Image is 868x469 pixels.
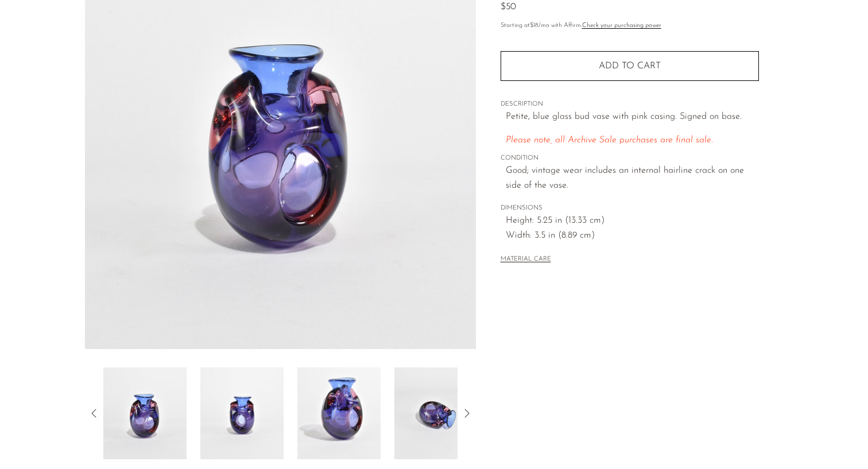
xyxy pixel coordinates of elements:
img: Art Glass Vase [394,367,478,459]
img: Art Glass Vase [200,367,284,459]
p: Petite, blue glass bud vase with pink casing. Signed on base. [506,110,759,125]
span: Height: 5.25 in (13.33 cm) [506,214,759,228]
span: Width: 3.5 in (8.89 cm) [506,228,759,243]
button: MATERIAL CARE [501,255,551,264]
span: DIMENSIONS [501,203,759,214]
a: Check your purchasing power - Learn more about Affirm Financing (opens in modal) [582,22,661,29]
button: Add to cart [501,51,759,81]
span: $50 [501,2,516,11]
span: Good; vintage wear includes an internal hairline crack on one side of the vase. [506,164,759,193]
span: $18 [530,22,538,29]
span: Please note, all Archive Sale purchases are final sale. [506,135,713,145]
img: Art Glass Vase [297,367,381,459]
img: Art Glass Vase [103,367,187,459]
p: Starting at /mo with Affirm. [501,21,759,31]
span: DESCRIPTION [501,99,759,110]
span: Add to cart [599,61,661,72]
span: CONDITION [501,153,759,164]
